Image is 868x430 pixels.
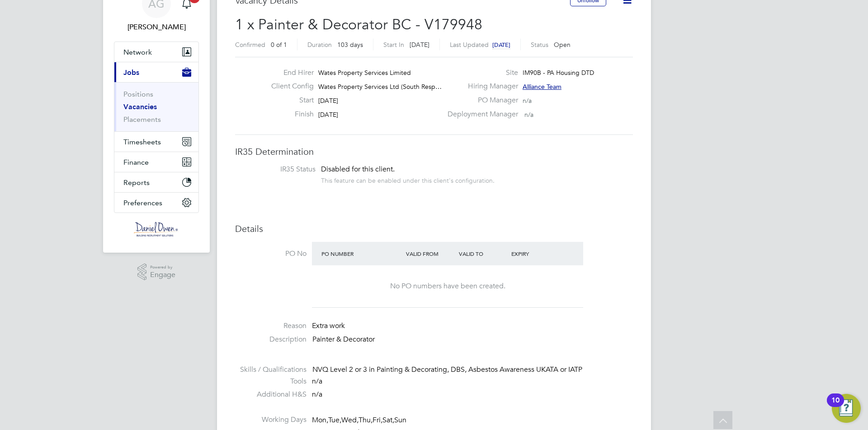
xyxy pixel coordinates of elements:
[321,282,574,291] div: No PO numbers have been created.
[321,165,395,174] span: Disabled for this client.
[319,245,404,262] div: PO Number
[312,390,322,399] span: n/a
[318,111,338,119] span: [DATE]
[235,335,307,344] label: Description
[831,400,840,412] div: 10
[524,111,533,119] span: n/a
[123,199,162,207] span: Preferences
[114,62,198,82] button: Jobs
[321,174,495,185] div: This feature can be enabled under this client's configuration.
[509,245,562,262] div: Expiry
[114,193,198,213] button: Preferences
[114,222,199,236] a: Go to home page
[114,22,199,32] span: Amy Garcia
[523,97,532,105] span: n/a
[123,90,153,98] a: Positions
[235,16,482,33] span: 1 x Painter & Decorator BC - V179948
[359,416,373,425] span: Thu,
[137,264,176,281] a: Powered byEngage
[383,41,404,49] label: Start In
[442,68,518,78] label: Site
[832,394,861,423] button: Open Resource Center, 10 new notifications
[442,82,518,91] label: Hiring Manager
[244,165,316,174] label: IR35 Status
[264,96,314,105] label: Start
[235,365,307,375] label: Skills / Qualifications
[150,264,175,271] span: Powered by
[382,416,394,425] span: Sat,
[123,115,161,124] a: Placements
[114,132,198,152] button: Timesheets
[328,416,341,425] span: Tue,
[450,41,489,49] label: Last Updated
[531,41,548,49] label: Status
[271,41,287,49] span: 0 of 1
[264,110,314,119] label: Finish
[235,390,307,399] label: Additional H&S
[123,68,139,77] span: Jobs
[235,377,307,386] label: Tools
[312,416,328,425] span: Mon,
[264,82,314,91] label: Client Config
[318,69,411,77] span: Wates Property Services Limited
[123,138,161,146] span: Timesheets
[134,222,179,236] img: danielowen-logo-retina.png
[318,97,338,105] span: [DATE]
[404,245,457,262] div: Valid From
[394,416,406,425] span: Sun
[123,178,150,187] span: Reports
[235,321,307,331] label: Reason
[318,83,442,91] span: Wates Property Services Ltd (South Resp…
[235,249,307,259] label: PO No
[114,82,198,131] div: Jobs
[410,41,429,49] span: [DATE]
[235,41,265,49] label: Confirmed
[457,245,509,262] div: Valid To
[523,83,561,91] span: Alliance Team
[123,48,152,56] span: Network
[337,41,363,49] span: 103 days
[492,41,510,49] span: [DATE]
[312,335,633,344] p: Painter & Decorator
[114,42,198,62] button: Network
[235,223,633,235] h3: Details
[123,102,157,111] a: Vacancies
[264,68,314,78] label: End Hirer
[341,416,359,425] span: Wed,
[373,416,382,425] span: Fri,
[307,41,332,49] label: Duration
[235,146,633,157] h3: IR35 Determination
[312,321,345,330] span: Extra work
[312,377,322,386] span: n/a
[235,415,307,425] label: Working Days
[442,96,518,105] label: PO Manager
[114,152,198,172] button: Finance
[523,69,594,77] span: IM90B - PA Housing DTD
[114,172,198,192] button: Reports
[442,110,518,119] label: Deployment Manager
[554,41,571,49] span: Open
[312,365,633,375] div: NVQ Level 2 or 3 in Painting & Decorating, DBS, Asbestos Awareness UKATA or IATP
[150,271,175,279] span: Engage
[123,158,149,166] span: Finance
